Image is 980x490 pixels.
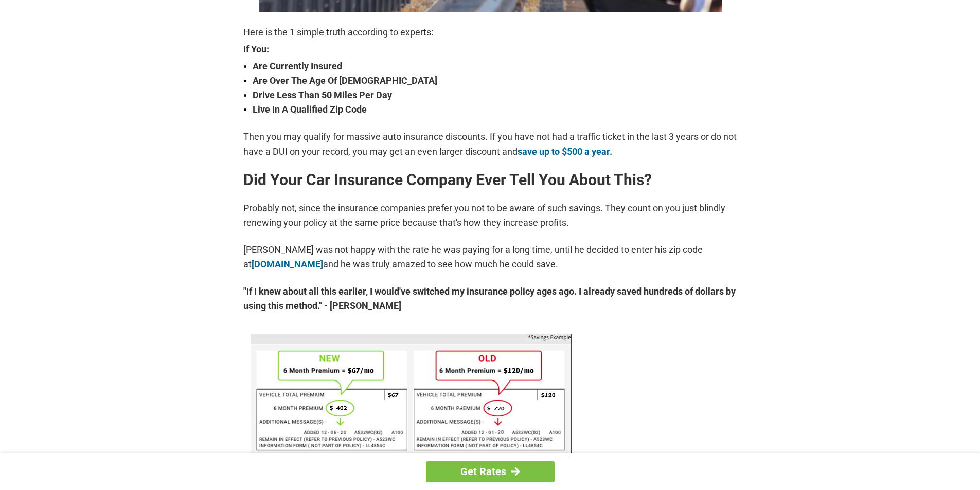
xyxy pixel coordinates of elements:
[253,59,737,74] strong: Are Currently Insured
[243,201,737,230] p: Probably not, since the insurance companies prefer you not to be aware of such savings. They coun...
[243,45,737,54] strong: If You:
[243,172,737,188] h2: Did Your Car Insurance Company Ever Tell You About This?
[251,334,572,456] img: savings
[243,130,737,158] p: Then you may qualify for massive auto insurance discounts. If you have not had a traffic ticket i...
[243,284,737,313] strong: "If I knew about all this earlier, I would've switched my insurance policy ages ago. I already sa...
[426,461,555,482] a: Get Rates
[253,74,737,88] strong: Are Over The Age Of [DEMOGRAPHIC_DATA]
[252,259,323,269] a: [DOMAIN_NAME]
[243,243,737,271] p: [PERSON_NAME] was not happy with the rate he was paying for a long time, until he decided to ente...
[518,146,612,157] a: save up to $500 a year.
[253,102,737,117] strong: Live In A Qualified Zip Code
[253,88,737,102] strong: Drive Less Than 50 Miles Per Day
[243,25,737,40] p: Here is the 1 simple truth according to experts:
